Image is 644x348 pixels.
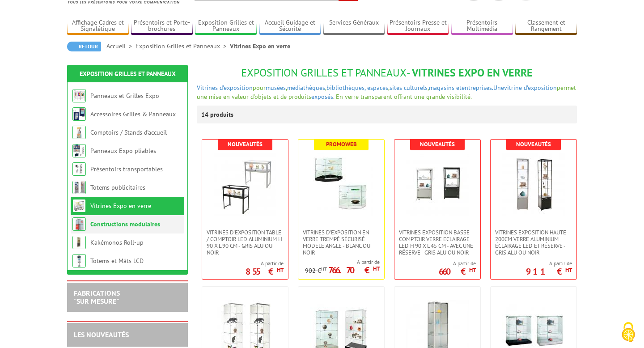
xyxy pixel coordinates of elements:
a: Présentoirs transportables [90,165,163,173]
a: Exposition Grilles et Panneaux [136,42,230,50]
img: VITRINES EXPOSITION HAUTE 200cm VERRE ALUMINIUM ÉCLAIRAGE LED ET RÉSERVE - GRIS ALU OU NOIR [502,153,565,216]
img: Panneaux Expo pliables [72,144,86,157]
a: Classement et Rangement [515,19,577,34]
img: Vitrines Expo en verre [72,199,86,212]
span: Vitrines d'exposition table / comptoir LED Aluminium H 90 x L 90 cm - Gris Alu ou Noir [207,229,284,256]
h1: - Vitrines Expo en verre [197,67,577,79]
a: , espaces [364,84,388,92]
a: VITRINES D’EXPOSITION EN VERRE TREMPÉ SÉCURISÉ MODELE ANGLE - BLANC OU NOIR [298,229,384,256]
span: pour , , , , [253,84,493,92]
a: Services Généraux [323,19,385,34]
a: Présentoirs et Porte-brochures [131,19,193,34]
sup: HT [469,266,476,274]
a: Panneaux et Grilles Expo [90,92,159,100]
a: Kakémonos Roll-up [90,238,144,246]
img: VITRINES D’EXPOSITION EN VERRE TREMPÉ SÉCURISÉ MODELE ANGLE - BLANC OU NOIR [310,153,373,216]
span: A partir de [526,260,572,267]
span: A partir de [305,259,380,266]
p: 855 € [246,269,284,274]
span: VITRINES EXPOSITION HAUTE 200cm VERRE ALUMINIUM ÉCLAIRAGE LED ET RÉSERVE - GRIS ALU OU NOIR [495,229,572,256]
a: exposés [311,93,333,101]
a: Totems publicitaires [90,183,145,191]
img: Comptoirs / Stands d'accueil [72,126,86,139]
sup: HT [373,265,380,272]
a: Vitrines d'exposition [197,84,253,92]
a: magasins et [429,84,462,92]
img: Totems et Mâts LCD [72,254,86,267]
b: Nouveautés [420,140,455,148]
p: 660 € [439,269,476,274]
button: Cookies (fenêtre modale) [613,318,644,348]
sup: HT [565,266,572,274]
a: bibliothèques [326,84,364,92]
p: 911 € [526,269,572,274]
b: Promoweb [326,140,357,148]
sup: HT [321,266,327,272]
span: A partir de [246,260,284,267]
b: Nouveautés [516,140,551,148]
a: Exposition Grilles et Panneaux [195,19,257,34]
b: Nouveautés [228,140,263,148]
a: Présentoirs Presse et Journaux [387,19,449,34]
a: sites culturels [390,84,428,92]
a: Vitrines Expo en verre [90,202,151,210]
img: Accessoires Grilles & Panneaux [72,107,86,121]
a: Accessoires Grilles & Panneaux [90,110,176,118]
a: Accueil Guidage et Sécurité [259,19,321,34]
p: 766.70 € [328,267,380,273]
a: Vitrines d'exposition table / comptoir LED Aluminium H 90 x L 90 cm - Gris Alu ou Noir [202,229,288,256]
a: vitrine d'exposition [504,84,557,92]
img: Panneaux et Grilles Expo [72,89,86,102]
a: Panneaux Expo pliables [90,147,156,155]
a: Retour [67,42,101,51]
a: Une [493,84,504,92]
li: Vitrines Expo en verre [230,42,290,51]
img: Présentoirs transportables [72,162,86,176]
img: Constructions modulaires [72,217,86,231]
a: VITRINES EXPOSITION HAUTE 200cm VERRE ALUMINIUM ÉCLAIRAGE LED ET RÉSERVE - GRIS ALU OU NOIR [491,229,576,256]
img: Kakémonos Roll-up [72,236,86,249]
span: VITRINES EXPOSITION BASSE COMPTOIR VERRE ECLAIRAGE LED H 90 x L 45 CM - AVEC UNE RÉSERVE - GRIS A... [399,229,476,256]
p: 14 produits [201,106,235,123]
span: A partir de [439,260,476,267]
a: Accueil [106,42,136,50]
a: Exposition Grilles et Panneaux [80,70,176,78]
span: VITRINES D’EXPOSITION EN VERRE TREMPÉ SÉCURISÉ MODELE ANGLE - BLANC OU NOIR [303,229,380,256]
a: Totems et Mâts LCD [90,257,144,265]
img: Vitrines d'exposition table / comptoir LED Aluminium H 90 x L 90 cm - Gris Alu ou Noir [214,153,276,216]
a: VITRINES EXPOSITION BASSE COMPTOIR VERRE ECLAIRAGE LED H 90 x L 45 CM - AVEC UNE RÉSERVE - GRIS A... [394,229,480,256]
a: musées [266,84,286,92]
a: FABRICATIONS"Sur Mesure" [74,289,120,306]
a: LES NOUVEAUTÉS [74,330,129,339]
p: 902 € [305,267,327,274]
a: entreprises. [462,84,493,92]
font: permet une mise en valeur d'objets et de produits . En verre transparent offrant une grande visib... [197,84,576,101]
a: Affichage Cadres et Signalétique [67,19,129,34]
img: Cookies (fenêtre modale) [617,321,640,344]
a: médiathèques [287,84,325,92]
img: VITRINES EXPOSITION BASSE COMPTOIR VERRE ECLAIRAGE LED H 90 x L 45 CM - AVEC UNE RÉSERVE - GRIS A... [406,153,469,216]
span: Exposition Grilles et Panneaux [241,66,407,80]
sup: HT [277,266,284,274]
img: Totems publicitaires [72,181,86,194]
a: Constructions modulaires [90,220,160,228]
a: Comptoirs / Stands d'accueil [90,128,167,136]
a: Présentoirs Multimédia [451,19,513,34]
